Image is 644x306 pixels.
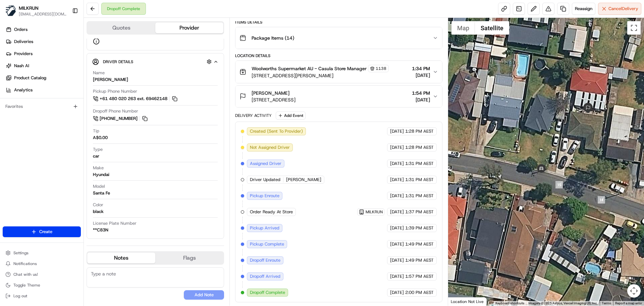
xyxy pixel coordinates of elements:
button: Settings [3,248,81,258]
span: Notifications [13,261,37,266]
img: Google [450,297,472,306]
div: 15 [555,181,563,188]
span: [STREET_ADDRESS][PERSON_NAME] [252,72,389,79]
span: 1:28 PM AEST [405,128,434,134]
span: Driver Details [103,59,133,64]
span: Package Items ( 14 ) [252,35,294,41]
span: Chat with us! [13,272,38,277]
div: black [93,209,104,215]
button: Add Event [276,112,306,120]
div: car [93,153,99,159]
span: Created (Sent To Provider) [250,128,303,134]
div: Favorites [3,101,81,112]
span: [DATE] [390,144,404,150]
button: Flags [155,253,223,263]
span: Assigned Driver [250,161,281,167]
span: [PERSON_NAME] [286,177,321,183]
button: Woolworths Supermarket AU - Casula Store Manager1138[STREET_ADDRESS][PERSON_NAME]1:34 PM[DATE] [235,61,442,83]
span: +61 480 020 263 ext. 69462148 [100,96,167,102]
span: Model [93,183,105,189]
a: +61 480 020 263 ext. 69462148 [93,95,178,102]
span: [STREET_ADDRESS] [252,96,296,103]
span: 1:37 PM AEST [405,209,434,215]
button: Provider [155,23,223,33]
span: Pickup Enroute [250,193,279,199]
span: 1138 [376,66,386,71]
span: 1:49 PM AEST [405,241,434,247]
button: Map camera controls [627,284,641,298]
a: [PHONE_NUMBER] [93,115,149,122]
a: Product Catalog [3,73,84,83]
span: 1:31 PM AEST [405,177,434,183]
span: Product Catalog [14,75,46,81]
span: [DATE] [390,128,404,134]
span: MILKRUN [366,209,383,215]
span: Providers [14,51,33,57]
span: Deliveries [14,39,33,45]
span: [DATE] [412,72,430,79]
button: Toggle fullscreen view [627,21,641,35]
button: MILKRUN [19,5,39,11]
span: Pickup Phone Number [93,88,137,94]
span: [DATE] [390,273,404,279]
span: Create [39,229,52,235]
button: Notifications [3,259,81,268]
button: Notes [87,253,155,263]
span: [DATE] [390,193,404,199]
span: Make [93,165,104,171]
span: Cancel Delivery [608,6,638,12]
div: [PERSON_NAME] [93,77,128,83]
button: Driver Details [92,56,218,67]
a: Report a map error [615,301,642,305]
span: [DATE] [390,257,404,263]
span: Imagery ©2025 Airbus, Vexcel Imaging US, Inc. [528,301,598,305]
button: Reassign [572,3,595,15]
span: [PHONE_NUMBER] [100,116,138,122]
span: [DATE] [390,290,404,296]
a: Deliveries [3,36,84,47]
span: Dropoff Complete [250,290,285,296]
div: Location Not Live [448,297,487,306]
button: MILKRUNMILKRUN[EMAIL_ADDRESS][DOMAIN_NAME] [3,3,69,19]
span: Woolworths Supermarket AU - Casula Store Manager [252,65,367,72]
span: Tip [93,128,99,134]
button: Toggle Theme [3,280,81,290]
span: [PERSON_NAME] [252,90,289,96]
a: Terms [602,301,611,305]
span: 1:28 PM AEST [405,144,434,150]
img: MILKRUN [5,5,16,16]
span: License Plate Number [93,220,137,226]
span: 1:34 PM [412,65,430,72]
span: 1:57 PM AEST [405,273,434,279]
button: Keyboard shortcuts [495,301,524,306]
div: Hyundai [93,172,109,178]
span: Driver Updated [250,177,280,183]
span: [EMAIL_ADDRESS][DOMAIN_NAME] [19,11,67,17]
span: Orders [14,27,28,33]
span: Color [93,202,103,208]
span: Dropoff Phone Number [93,108,138,114]
a: Nash AI [3,60,84,71]
button: Log out [3,291,81,301]
div: A$0.00 [93,135,108,141]
span: 1:31 PM AEST [405,161,434,167]
span: Nash AI [14,63,29,69]
span: Settings [13,250,29,256]
span: [DATE] [390,225,404,231]
button: Chat with us! [3,270,81,279]
button: Quotes [87,23,155,33]
span: 1:54 PM [412,90,430,96]
button: Show street map [451,21,475,35]
span: 1:39 PM AEST [405,225,434,231]
span: Toggle Theme [13,282,40,288]
div: Santa Fe [93,190,110,196]
span: [DATE] [390,209,404,215]
span: 2:00 PM AEST [405,290,434,296]
span: 1:49 PM AEST [405,257,434,263]
span: Not Assigned Driver [250,144,290,150]
button: CancelDelivery [598,3,641,15]
span: Dropoff Arrived [250,273,280,279]
div: Items Details [235,19,442,25]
